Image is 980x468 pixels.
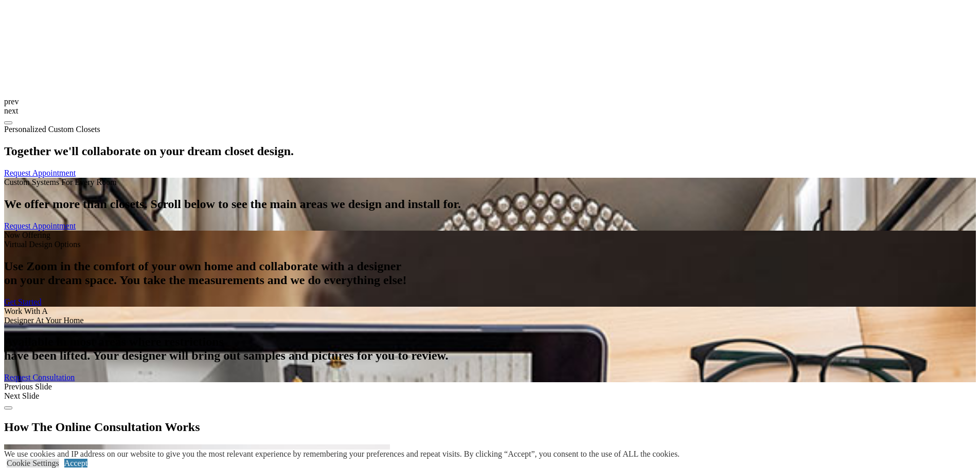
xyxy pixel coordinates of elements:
a: Request Consultation [4,373,75,382]
span: Now Offering Virtual Design Options [4,231,80,249]
a: Request Appointment [4,169,76,177]
a: Get Started [4,297,41,306]
h2: Use Zoom in the comfort of your own home and collaborate with a designer on your dream space. You... [4,259,976,287]
span: Custom Systems For Every Room [4,178,117,186]
div: prev [4,97,976,106]
h2: How The Online Consultation Works [4,420,976,434]
a: Request Appointment [4,221,76,230]
div: We use cookies and IP address on our website to give you the most relevant experience by remember... [4,450,680,459]
div: next [4,106,976,116]
span: Personalized Custom Closets [4,125,100,134]
button: Click here to pause slide show [4,406,12,409]
button: Click here to pause slide show [4,121,12,124]
a: Cookie Settings [7,459,59,467]
span: Work With A Designer At Your Home [4,307,84,325]
a: Accept [64,459,87,467]
h2: Available in most areas where restrictions have been lifted. Your designer will bring out samples... [4,335,976,363]
h2: Together we'll collaborate on your dream closet design. [4,144,976,158]
div: Next Slide [4,391,976,401]
h2: We offer more than closets. Scroll below to see the main areas we design and install for. [4,197,976,211]
div: Previous Slide [4,382,976,391]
